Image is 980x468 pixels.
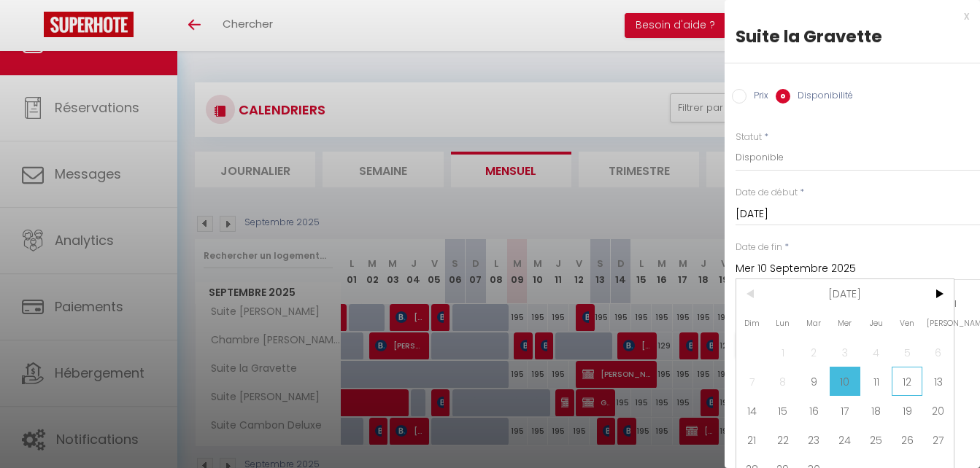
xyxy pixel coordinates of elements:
span: 7 [736,367,768,396]
span: 23 [798,425,830,454]
span: 3 [830,338,861,367]
span: Ven [892,308,923,338]
span: Lun [768,308,799,338]
label: Disponibilité [790,89,853,105]
span: 14 [736,396,768,425]
span: 6 [922,338,954,367]
span: 19 [892,396,923,425]
span: Dim [736,308,768,338]
span: < [736,279,768,308]
label: Date de fin [736,241,782,254]
span: 15 [768,396,799,425]
span: 1 [768,338,799,367]
span: 12 [892,367,923,396]
span: 22 [768,425,799,454]
span: 26 [892,425,923,454]
label: Statut [736,130,762,144]
span: Jeu [860,308,892,338]
label: Prix [746,89,768,105]
span: 17 [830,396,861,425]
span: 18 [860,396,892,425]
span: [DATE] [768,279,923,308]
span: 4 [860,338,892,367]
span: 2 [798,338,830,367]
span: [PERSON_NAME] [922,308,954,338]
div: x [725,7,969,25]
span: 11 [860,367,892,396]
span: Mer [830,308,861,338]
div: Suite la Gravette [736,25,969,48]
button: Ouvrir le widget de chat LiveChat [12,6,55,50]
span: 25 [860,425,892,454]
span: Mar [798,308,830,338]
span: 9 [798,367,830,396]
span: 10 [830,367,861,396]
span: 20 [922,396,954,425]
span: 8 [768,367,799,396]
span: 24 [830,425,861,454]
span: 5 [892,338,923,367]
span: 13 [922,367,954,396]
span: 16 [798,396,830,425]
span: 21 [736,425,768,454]
span: > [922,279,954,308]
span: 27 [922,425,954,454]
label: Date de début [736,186,798,200]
